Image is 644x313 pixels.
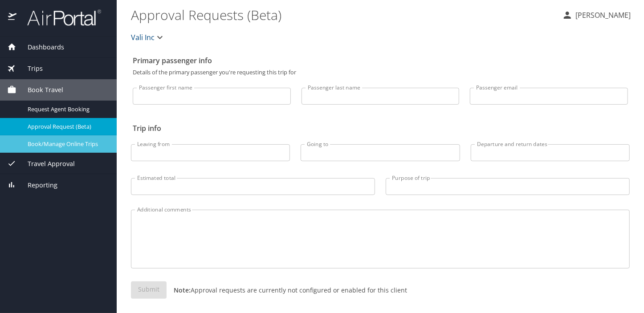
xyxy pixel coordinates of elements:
[8,9,17,26] img: icon-airportal.png
[28,105,106,114] span: Request Agent Booking
[16,42,64,52] span: Dashboards
[133,69,628,75] p: Details of the primary passenger you're requesting this trip for
[131,31,155,44] span: Vali Inc
[133,121,628,135] h2: Trip info
[17,9,101,26] img: airportal-logo.png
[16,85,63,95] span: Book Travel
[174,286,191,294] strong: Note:
[558,7,634,23] button: [PERSON_NAME]
[16,180,57,190] span: Reporting
[16,64,43,73] span: Trips
[28,122,106,131] span: Approval Request (Beta)
[167,285,407,295] p: Approval requests are currently not configured or enabled for this client
[28,140,106,148] span: Book/Manage Online Trips
[573,10,631,20] p: [PERSON_NAME]
[131,1,555,28] h1: Approval Requests (Beta)
[127,28,169,46] button: Vali Inc
[133,53,628,68] h2: Primary passenger info
[16,159,75,169] span: Travel Approval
